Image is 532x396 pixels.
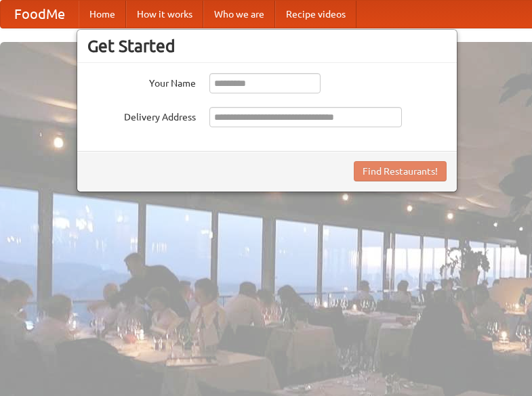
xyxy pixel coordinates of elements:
[203,1,275,28] a: Who we are
[87,36,447,56] h3: Get Started
[126,1,203,28] a: How it works
[79,1,126,28] a: Home
[87,73,196,90] label: Your Name
[354,161,447,181] button: Find Restaurants!
[1,1,79,28] a: FoodMe
[87,107,196,124] label: Delivery Address
[275,1,356,28] a: Recipe videos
